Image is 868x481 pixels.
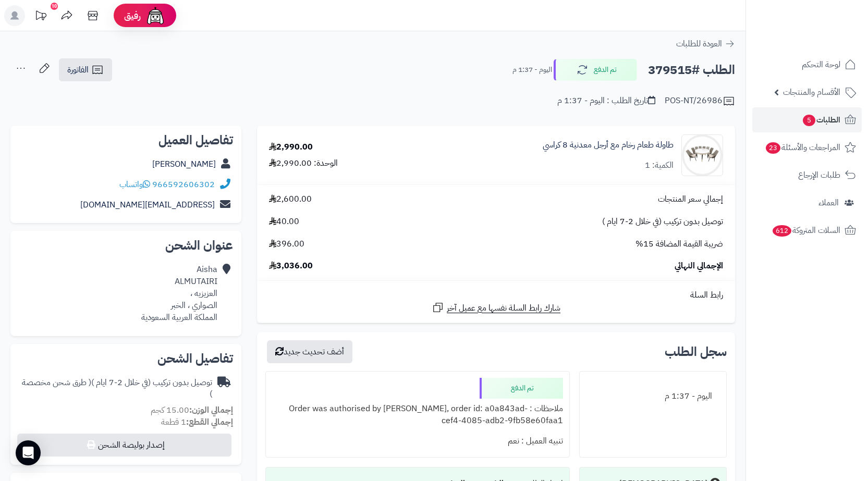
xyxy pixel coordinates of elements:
span: 396.00 [269,238,304,250]
h3: سجل الطلب [665,346,727,358]
div: تاريخ الطلب : اليوم - 1:37 م [557,95,655,107]
div: تنبيه العميل : نعم [272,431,563,451]
div: تم الدفع [480,378,563,399]
img: logo-2.png [797,26,858,48]
a: المراجعات والأسئلة23 [752,135,862,160]
div: ملاحظات : Order was authorised by [PERSON_NAME], order id: a0a843ad-cef4-4085-adb2-9fb58e60faa1 [272,399,563,431]
span: 2,600.00 [269,193,312,205]
span: ضريبة القيمة المضافة 15% [635,238,723,250]
span: إجمالي سعر المنتجات [658,193,723,205]
div: Open Intercom Messenger [16,440,41,465]
h2: الطلب #379515 [648,59,735,81]
span: الإجمالي النهائي [675,260,723,272]
span: 40.00 [269,216,299,228]
span: المراجعات والأسئلة [765,140,840,155]
div: الوحدة: 2,990.00 [269,157,338,169]
a: 966592606302 [152,178,215,191]
a: طلبات الإرجاع [752,163,862,188]
span: شارك رابط السلة نفسها مع عميل آخر [447,302,560,314]
div: توصيل بدون تركيب (في خلال 2-7 ايام ) [19,377,212,401]
span: الفاتورة [67,64,89,76]
small: اليوم - 1:37 م [512,65,552,75]
div: الكمية: 1 [645,159,674,171]
span: 23 [766,142,780,154]
div: 10 [51,3,58,10]
small: 1 قطعة [161,416,233,428]
div: اليوم - 1:37 م [586,386,720,406]
a: لوحة التحكم [752,52,862,77]
a: العملاء [752,190,862,215]
a: واتساب [119,178,150,191]
h2: تفاصيل العميل [19,134,233,146]
div: رابط السلة [261,289,731,301]
img: ai-face.png [145,5,166,26]
a: الطلبات5 [752,107,862,132]
span: السلات المتروكة [772,223,840,238]
div: 2,990.00 [269,141,313,153]
h2: عنوان الشحن [19,239,233,252]
span: رفيق [124,9,141,22]
small: 15.00 كجم [151,404,233,416]
button: أضف تحديث جديد [267,340,352,363]
a: العودة للطلبات [676,38,735,50]
strong: إجمالي القطع: [186,416,233,428]
span: توصيل بدون تركيب (في خلال 2-7 ايام ) [602,216,723,228]
a: طاولة طعام رخام مع أرجل معدنية 8 كراسي [543,139,674,151]
span: طلبات الإرجاع [798,168,840,182]
h2: تفاصيل الشحن [19,352,233,365]
a: السلات المتروكة612 [752,218,862,243]
a: شارك رابط السلة نفسها مع عميل آخر [432,301,560,314]
button: إصدار بوليصة الشحن [17,434,231,457]
span: لوحة التحكم [802,57,840,72]
span: العودة للطلبات [676,38,722,50]
span: الأقسام والمنتجات [783,85,840,100]
span: ( طرق شحن مخصصة ) [22,376,212,401]
span: 612 [773,225,791,237]
span: الطلبات [802,113,840,127]
span: 3,036.00 [269,260,313,272]
a: [PERSON_NAME] [152,158,216,170]
a: [EMAIL_ADDRESS][DOMAIN_NAME] [80,199,215,211]
a: الفاتورة [59,58,112,81]
span: العملاء [818,195,839,210]
strong: إجمالي الوزن: [189,404,233,416]
button: تم الدفع [554,59,637,81]
a: تحديثات المنصة [28,5,54,29]
div: Aisha ALMUTAIRI العزيزيه ، الصواري ، الخبر المملكة العربية السعودية [141,264,217,323]
div: POS-NT/26986 [665,95,735,107]
span: 5 [803,115,815,126]
img: 1709136592-110123010015-90x90.jpg [682,134,723,176]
